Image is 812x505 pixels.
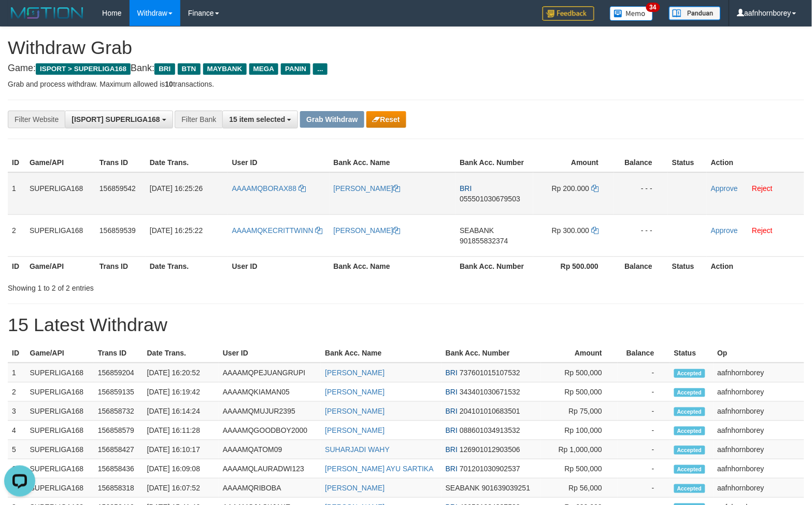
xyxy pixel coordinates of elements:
[94,421,143,440] td: 156858579
[543,6,594,21] img: Feedback.jpg
[219,459,321,479] td: AAAAMQLAURADWI123
[752,184,773,193] a: Reject
[446,445,458,454] span: BRI
[446,426,458,434] span: BRI
[674,427,705,435] span: Accepted
[460,445,520,454] span: Copy 126901012903506 to clipboard
[674,484,705,493] span: Accepted
[460,368,520,377] span: Copy 737601015107532 to clipboard
[8,344,26,363] th: ID
[8,402,26,421] td: 3
[281,63,310,75] span: PANIN
[618,459,670,479] td: -
[533,153,614,172] th: Amount
[94,479,143,498] td: 156858318
[541,421,618,440] td: Rp 100,000
[455,153,533,172] th: Bank Acc. Number
[541,459,618,479] td: Rp 500,000
[8,363,26,383] td: 1
[143,402,219,421] td: [DATE] 16:14:24
[460,195,520,203] span: Copy 055501030679503 to clipboard
[446,484,480,492] span: SEABANK
[219,383,321,402] td: AAAAMQKIAMAN05
[143,383,219,402] td: [DATE] 16:19:42
[446,407,458,415] span: BRI
[669,6,721,20] img: panduan.png
[752,226,773,235] a: Reject
[460,465,520,473] span: Copy 701201030902537 to clipboard
[441,344,541,363] th: Bank Acc. Number
[674,369,705,378] span: Accepted
[591,184,599,193] a: Copy 200000 to clipboard
[26,421,94,440] td: SUPERLIGA168
[552,184,589,193] span: Rp 200.000
[65,111,173,128] button: [ISPORT] SUPERLIGA168
[94,383,143,402] td: 156859135
[446,465,458,473] span: BRI
[714,459,804,479] td: aafnhornborey
[94,459,143,479] td: 156858436
[146,153,228,172] th: Date Trans.
[482,484,530,492] span: Copy 901639039251 to clipboard
[618,479,670,498] td: -
[232,226,323,235] a: AAAAMQKECRITTWINN
[707,256,804,276] th: Action
[232,184,297,193] span: AAAAMQBORAX88
[94,440,143,459] td: 156858427
[25,256,95,276] th: Game/API
[8,37,804,58] h1: Withdraw Grab
[26,363,94,383] td: SUPERLIGA168
[325,388,384,396] a: [PERSON_NAME]
[8,279,331,293] div: Showing 1 to 2 of 2 entries
[26,459,94,479] td: SUPERLIGA168
[668,153,707,172] th: Status
[618,421,670,440] td: -
[330,153,456,172] th: Bank Acc. Name
[249,63,279,75] span: MEGA
[8,79,804,89] p: Grab and process withdraw. Maximum allowed is transactions.
[26,402,94,421] td: SUPERLIGA168
[8,214,25,256] td: 2
[541,383,618,402] td: Rp 500,000
[72,115,160,124] span: [ISPORT] SUPERLIGA168
[8,5,87,21] img: MOTION_logo.png
[366,111,406,128] button: Reset
[714,421,804,440] td: aafnhornborey
[26,383,94,402] td: SUPERLIGA168
[94,363,143,383] td: 156859204
[143,421,219,440] td: [DATE] 16:11:28
[146,256,228,276] th: Date Trans.
[541,479,618,498] td: Rp 56,000
[26,344,94,363] th: Game/API
[219,479,321,498] td: AAAAMQRIBOBA
[618,402,670,421] td: -
[95,153,146,172] th: Trans ID
[94,344,143,363] th: Trans ID
[668,256,707,276] th: Status
[25,172,95,215] td: SUPERLIGA168
[325,445,390,454] a: SUHARJADI WAHY
[325,484,384,492] a: [PERSON_NAME]
[8,111,65,128] div: Filter Website
[591,226,599,235] a: Copy 300000 to clipboard
[321,344,441,363] th: Bank Acc. Name
[222,111,298,128] button: 15 item selected
[618,383,670,402] td: -
[646,3,660,12] span: 34
[460,426,520,434] span: Copy 088601034913532 to clipboard
[8,383,26,402] td: 2
[674,446,705,455] span: Accepted
[325,465,434,473] a: [PERSON_NAME] AYU SARTIKA
[614,214,668,256] td: - - -
[541,402,618,421] td: Rp 75,000
[541,363,618,383] td: Rp 500,000
[714,440,804,459] td: aafnhornborey
[455,256,533,276] th: Bank Acc. Number
[8,315,804,335] h1: 15 Latest Withdraw
[334,184,401,193] a: [PERSON_NAME]
[707,153,804,172] th: Action
[26,479,94,498] td: SUPERLIGA168
[228,153,330,172] th: User ID
[541,440,618,459] td: Rp 1,000,000
[8,153,25,172] th: ID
